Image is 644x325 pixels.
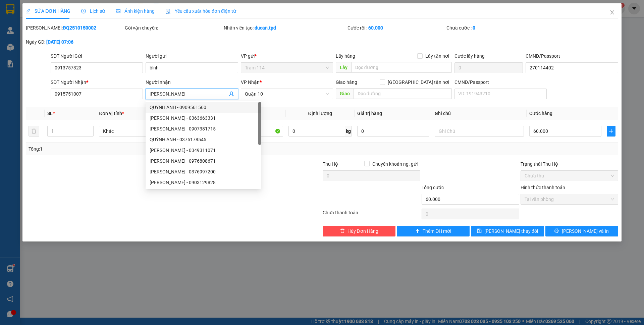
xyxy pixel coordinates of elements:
[607,126,615,137] button: plus
[62,3,74,8] span: 07:06
[229,91,234,97] span: user-add
[454,53,485,59] label: Cước lấy hàng
[525,171,614,181] span: Chưa thu
[473,25,475,31] b: 0
[370,160,420,168] span: Chuyển khoản ng. gửi
[29,8,72,16] strong: CTY XE KHÁCH
[165,9,171,14] img: icon
[357,111,382,116] span: Giá trị hàng
[146,123,261,134] div: QUỲNH ANH - 0907381715
[354,88,452,99] input: Dọc đường
[150,125,257,132] div: [PERSON_NAME] - 0907381715
[526,52,618,60] div: CMND/Passport
[26,24,123,32] div: [PERSON_NAME]:
[322,209,421,221] div: Chưa thanh toán
[165,8,236,14] span: Yêu cầu xuất hóa đơn điện tử
[75,3,89,8] span: [DATE]
[477,228,482,234] span: save
[484,227,538,235] span: [PERSON_NAME] thay đổi
[26,9,31,13] span: edit
[345,126,352,137] span: kg
[609,10,615,15] span: close
[21,39,79,46] span: Trạm 114 ->
[385,78,452,86] span: [GEOGRAPHIC_DATA] tận nơi
[471,226,544,236] button: save[PERSON_NAME] thay đổi
[125,24,222,32] div: Gói vận chuyển:
[146,166,261,177] div: quỳnh anh - 0376997200
[423,52,452,60] span: Lấy tận nơi
[150,168,257,175] div: [PERSON_NAME] - 0376997200
[29,126,39,137] button: delete
[116,8,155,14] span: Ảnh kiện hàng
[521,160,618,168] div: Trạng thái Thu Hộ
[150,136,257,143] div: QUỲNH ANH - 0375178545
[26,8,70,14] span: SỬA ĐƠN HÀNG
[81,9,86,13] span: clock-circle
[146,156,261,166] div: quỳnh anh - 0976808671
[55,39,79,46] span: Quận 10
[422,185,444,190] span: Tổng cước
[150,179,257,186] div: [PERSON_NAME] - 0903129828
[24,25,44,31] span: Trạm 114
[545,226,618,236] button: printer[PERSON_NAME] và In
[150,114,257,122] div: [PERSON_NAME] - 0363663331
[103,126,184,136] span: Khác
[336,79,357,85] span: Giao hàng
[607,128,615,134] span: plus
[146,145,261,156] div: QUỲNH ANH - 0349311071
[2,47,68,53] strong: N.gửi:
[435,126,524,137] input: Ghi Chú
[454,78,547,86] div: CMND/Passport
[446,24,544,32] div: Chưa cước :
[15,47,68,53] span: bỉnh CMND:
[323,161,338,167] span: Thu Hộ
[423,227,451,235] span: Thêm ĐH mới
[26,17,74,24] strong: THIÊN PHÁT ĐẠT
[146,78,238,86] div: Người nhận
[255,25,276,31] b: ducan.tpd
[554,228,559,234] span: printer
[336,88,354,99] span: Giao
[336,53,355,59] span: Lấy hàng
[415,228,420,234] span: plus
[55,25,84,31] span: 02513607707
[51,78,143,86] div: SĐT Người Nhận
[150,157,257,165] div: [PERSON_NAME] - 0976808671
[340,228,345,234] span: delete
[12,3,45,8] span: ĐQ2510150002
[603,3,622,22] button: Close
[46,39,73,45] b: [DATE] 07:06
[521,185,565,190] label: Hình thức thanh toán
[29,145,249,153] div: Tổng: 1
[150,104,257,111] div: QUỲNH ANH - 0909561560
[224,24,346,32] div: Nhân viên tạo:
[529,111,552,116] span: Cước hàng
[308,111,332,116] span: Định lượng
[150,147,257,154] div: [PERSON_NAME] - 0349311071
[432,107,527,120] th: Ghi chú
[336,62,351,73] span: Lấy
[81,8,105,14] span: Lịch sử
[525,194,614,204] span: Tại văn phòng
[146,102,261,113] div: QUỲNH ANH - 0909561560
[241,79,260,85] span: VP Nhận
[454,62,523,73] input: Cước lấy hàng
[116,9,120,13] span: picture
[323,226,395,236] button: deleteHủy Đơn Hàng
[47,111,53,116] span: SL
[99,111,124,116] span: Đơn vị tính
[146,134,261,145] div: QUỲNH ANH - 0375178545
[146,52,238,60] div: Người gửi
[245,89,329,99] span: Quận 10
[26,38,123,46] div: Ngày GD:
[351,62,452,73] input: Dọc đường
[16,25,84,31] strong: VP: SĐT:
[63,25,96,31] b: ĐQ2510150002
[397,226,470,236] button: plusThêm ĐH mới
[562,227,609,235] span: [PERSON_NAME] và In
[347,227,378,235] span: Hủy Đơn Hàng
[241,52,333,60] div: VP gửi
[26,31,76,38] span: PHIẾU GỬI HÀNG
[368,25,383,31] b: 60.000
[146,177,261,188] div: quỳnh anh - 0903129828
